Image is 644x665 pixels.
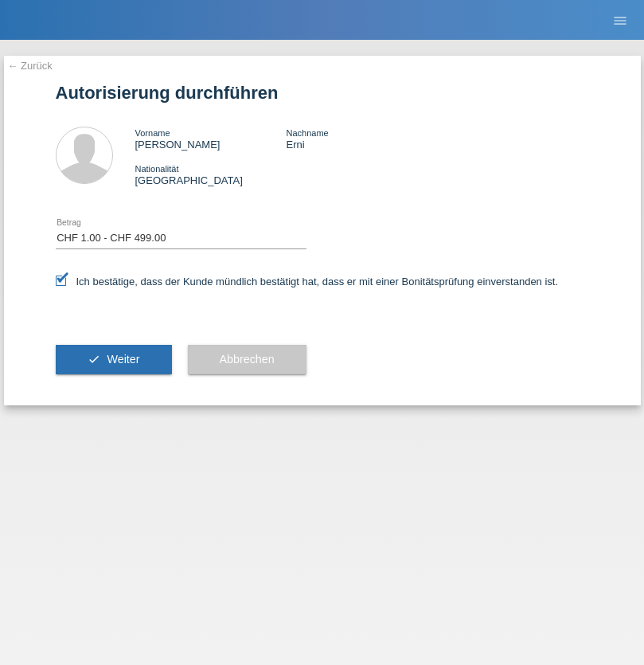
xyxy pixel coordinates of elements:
[604,15,636,25] a: menu
[612,13,628,29] i: menu
[135,164,179,174] span: Nationalität
[188,345,306,375] button: Abbrechen
[56,83,589,103] h1: Autorisierung durchführen
[56,345,172,375] button: check Weiter
[135,162,287,186] div: [GEOGRAPHIC_DATA]
[107,353,139,366] span: Weiter
[56,276,559,288] label: Ich bestätige, dass der Kunde mündlich bestätigt hat, dass er mit einer Bonitätsprüfung einversta...
[286,127,437,151] div: Erni
[8,60,53,72] a: ← Zurück
[88,353,100,366] i: check
[135,127,287,151] div: [PERSON_NAME]
[220,353,275,366] span: Abbrechen
[135,128,170,138] span: Vorname
[286,128,328,138] span: Nachname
